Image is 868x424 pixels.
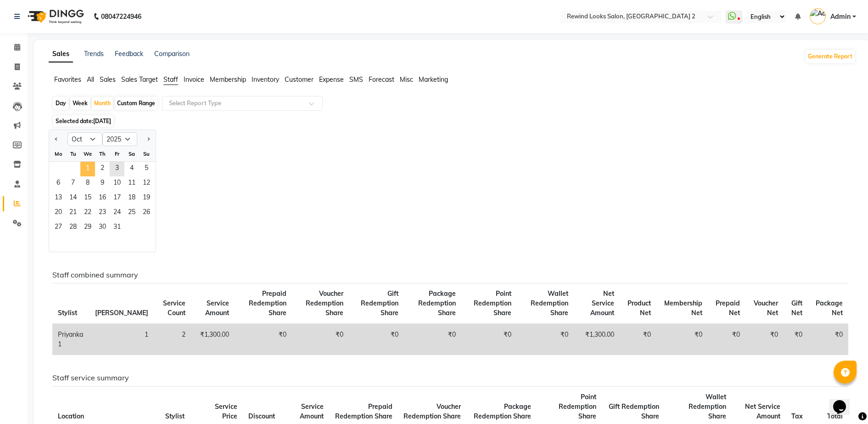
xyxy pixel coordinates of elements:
[110,162,124,176] span: 3
[23,4,86,29] img: logo
[139,191,154,206] span: 19
[58,309,77,317] span: Stylist
[590,289,614,317] span: Net Service Amount
[53,97,68,110] div: Day
[139,191,154,206] div: Sunday, October 19, 2025
[110,147,124,161] div: Fr
[708,324,745,355] td: ₹0
[404,324,462,355] td: ₹0
[66,176,80,191] div: Tuesday, October 7, 2025
[124,191,139,206] div: Saturday, October 18, 2025
[791,299,802,317] span: Gift Net
[51,220,66,235] span: 27
[163,75,178,84] span: Staff
[93,118,111,124] span: [DATE]
[124,162,139,176] div: Saturday, October 4, 2025
[66,176,80,191] span: 7
[139,162,154,176] span: 5
[806,50,855,63] button: Generate Report
[816,299,843,317] span: Package Net
[205,299,229,317] span: Service Amount
[124,206,139,220] div: Saturday, October 25, 2025
[689,393,726,420] span: Wallet Redemption Share
[66,220,80,235] div: Tuesday, October 28, 2025
[66,191,80,206] span: 14
[215,402,237,420] span: Service Price
[100,75,116,84] span: Sales
[80,191,95,206] div: Wednesday, October 15, 2025
[139,147,154,161] div: Su
[52,373,848,382] h6: Staff service summary
[66,206,80,220] div: Tuesday, October 21, 2025
[54,75,81,84] span: Favorites
[517,324,573,355] td: ₹0
[403,402,461,420] span: Voucher Redemption Share
[70,97,90,110] div: Week
[531,289,568,317] span: Wallet Redemption Share
[139,206,154,220] span: 26
[474,402,531,420] span: Package Redemption Share
[51,147,66,161] div: Mo
[110,176,124,191] div: Friday, October 10, 2025
[110,206,124,220] span: 24
[84,50,104,58] a: Trends
[716,299,740,317] span: Prepaid Net
[95,206,110,220] span: 23
[80,147,95,161] div: We
[80,220,95,235] span: 29
[115,50,143,58] a: Feedback
[95,176,110,191] div: Thursday, October 9, 2025
[754,299,778,317] span: Voucher Net
[139,162,154,176] div: Sunday, October 5, 2025
[121,75,158,84] span: Sales Target
[66,191,80,206] div: Tuesday, October 14, 2025
[102,132,137,146] select: Select year
[95,220,110,235] div: Thursday, October 30, 2025
[92,97,113,110] div: Month
[400,75,413,84] span: Misc
[87,75,94,84] span: All
[210,75,246,84] span: Membership
[95,191,110,206] span: 16
[154,50,190,58] a: Comparison
[124,176,139,191] div: Saturday, October 11, 2025
[361,289,398,317] span: Gift Redemption Share
[51,176,66,191] div: Monday, October 6, 2025
[110,176,124,191] span: 10
[95,176,110,191] span: 9
[139,176,154,191] span: 12
[827,412,843,420] span: Total
[80,191,95,206] span: 15
[110,191,124,206] div: Friday, October 17, 2025
[51,220,66,235] div: Monday, October 27, 2025
[53,132,60,147] button: Previous month
[51,191,66,206] div: Monday, October 13, 2025
[745,324,783,355] td: ₹0
[53,115,113,127] span: Selected date:
[184,75,204,84] span: Invoice
[52,271,848,279] h6: Staff combined summary
[791,412,803,420] span: Tax
[52,324,90,355] td: Priyanka 1
[830,12,851,22] span: Admin
[474,289,511,317] span: Point Redemption Share
[95,206,110,220] div: Thursday, October 23, 2025
[306,289,343,317] span: Voucher Redemption Share
[419,75,448,84] span: Marketing
[139,206,154,220] div: Sunday, October 26, 2025
[80,206,95,220] span: 22
[319,75,344,84] span: Expense
[95,220,110,235] span: 30
[110,162,124,176] div: Friday, October 3, 2025
[66,206,80,220] span: 21
[110,191,124,206] span: 17
[745,402,780,420] span: Net Service Amount
[285,75,314,84] span: Customer
[51,206,66,220] span: 20
[461,324,517,355] td: ₹0
[115,97,157,110] div: Custom Range
[66,147,80,161] div: Tu
[124,147,139,161] div: Sa
[559,393,596,420] span: Point Redemption Share
[58,412,84,420] span: Location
